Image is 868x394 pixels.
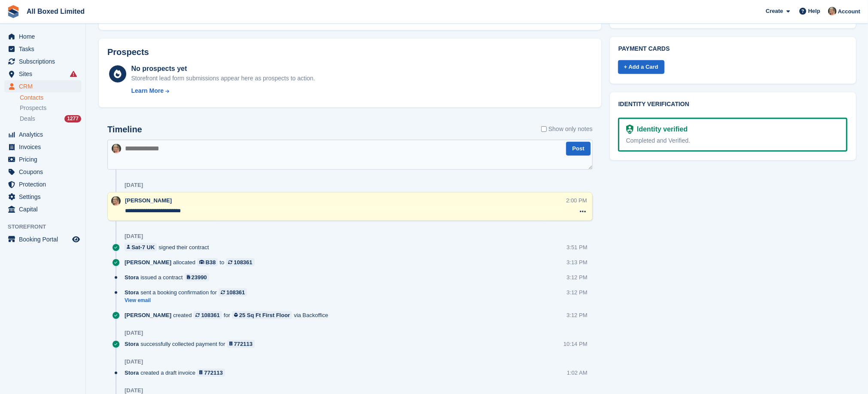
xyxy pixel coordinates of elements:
[125,369,229,377] div: created a draft invoice
[566,196,587,205] div: 2:00 PM
[131,74,315,83] div: Storefront lead form submissions appear here as prospects to action.
[4,31,81,43] a: menu
[125,233,143,240] div: [DATE]
[125,340,139,348] span: Stora
[239,311,290,319] div: 25 Sq Ft First Floor
[4,80,81,92] a: menu
[633,124,688,134] div: Identity verified
[197,369,225,377] a: 772113
[125,387,143,394] div: [DATE]
[192,273,207,281] div: 23990
[4,68,81,80] a: menu
[19,233,70,245] span: Booking Portal
[112,144,121,153] img: Sandie Mills
[197,258,218,266] a: B38
[20,94,81,102] a: Contacts
[20,104,46,112] span: Prospects
[808,7,820,15] span: Help
[828,7,837,15] img: Sandie Mills
[4,203,81,215] a: menu
[125,311,171,319] span: [PERSON_NAME]
[563,340,588,348] div: 10:14 PM
[125,273,139,281] span: Stora
[566,258,587,266] div: 3:13 PM
[4,233,81,245] a: menu
[131,86,315,95] a: Learn More
[125,358,143,365] div: [DATE]
[125,197,172,204] span: [PERSON_NAME]
[71,234,81,244] a: Preview store
[19,178,70,190] span: Protection
[107,47,149,57] h2: Prospects
[19,141,70,153] span: Invoices
[566,243,587,251] div: 3:51 PM
[19,203,70,215] span: Capital
[193,311,222,319] a: 108361
[19,68,70,80] span: Sites
[125,297,251,304] a: View email
[219,288,247,296] a: 108361
[19,55,70,67] span: Subscriptions
[8,223,85,231] span: Storefront
[626,125,633,134] img: Identity Verification Ready
[125,182,143,189] div: [DATE]
[206,258,216,266] div: B38
[20,104,81,113] a: Prospects
[541,125,593,134] label: Show only notes
[4,141,81,153] a: menu
[4,43,81,55] a: menu
[125,311,332,319] div: created for via Backoffice
[626,136,840,145] div: Completed and Verified.
[125,288,139,296] span: Stora
[125,330,143,336] div: [DATE]
[23,4,88,18] a: All Boxed Limited
[541,125,547,134] input: Show only notes
[567,369,588,377] div: 1:02 AM
[4,166,81,178] a: menu
[4,128,81,140] a: menu
[566,142,590,156] button: Post
[19,31,70,43] span: Home
[204,369,222,377] div: 772113
[566,311,587,319] div: 3:12 PM
[131,86,164,95] div: Learn More
[4,191,81,203] a: menu
[4,153,81,165] a: menu
[227,340,255,348] a: 772113
[234,258,252,266] div: 108361
[131,64,315,74] div: No prospects yet
[125,340,259,348] div: successfully collected payment for
[111,196,121,206] img: Sandie Mills
[20,114,81,123] a: Deals 1277
[232,311,292,319] a: 25 Sq Ft First Floor
[234,340,253,348] div: 772113
[566,273,587,281] div: 3:12 PM
[131,243,155,251] div: Sat-7 UK
[4,55,81,67] a: menu
[19,191,70,203] span: Settings
[125,243,157,251] a: Sat-7 UK
[64,115,81,122] div: 1277
[838,7,860,16] span: Account
[19,43,70,55] span: Tasks
[19,80,70,92] span: CRM
[4,178,81,190] a: menu
[566,288,587,296] div: 3:12 PM
[19,153,70,165] span: Pricing
[766,7,783,15] span: Create
[226,288,245,296] div: 108361
[7,5,20,18] img: stora-icon-8386f47178a22dfd0bd8f6a31ec36ba5ce8667c1dd55bd0f319d3a0aa187defe.svg
[185,273,209,281] a: 23990
[618,101,848,108] h2: Identity verification
[125,273,213,281] div: issued a contract
[125,258,259,266] div: allocated to
[19,128,70,140] span: Analytics
[19,166,70,178] span: Coupons
[20,115,35,123] span: Deals
[125,369,139,377] span: Stora
[107,125,142,134] h2: Timeline
[70,70,77,77] i: Smart entry sync failures have occurred
[226,258,254,266] a: 108361
[125,288,251,296] div: sent a booking confirmation for
[618,60,664,74] a: + Add a Card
